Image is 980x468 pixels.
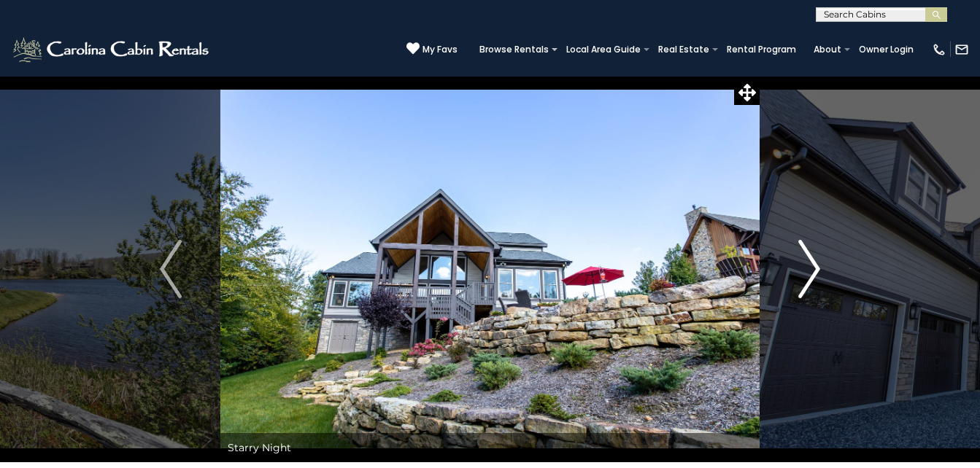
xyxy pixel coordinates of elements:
a: Owner Login [852,39,921,60]
button: Next [760,76,859,462]
div: Starry Night [220,433,760,462]
span: My Favs [423,43,458,56]
img: mail-regular-white.png [954,42,969,57]
a: Rental Program [719,39,803,60]
img: White-1-2.png [11,35,213,64]
a: Real Estate [651,39,717,60]
a: Browse Rentals [472,39,556,60]
img: arrow [160,240,182,298]
img: phone-regular-white.png [932,42,946,57]
a: My Favs [406,42,458,57]
img: arrow [798,240,820,298]
a: About [806,39,849,60]
a: Local Area Guide [559,39,648,60]
button: Previous [121,76,220,462]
